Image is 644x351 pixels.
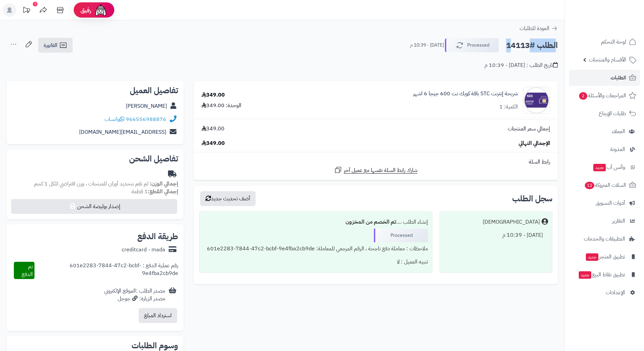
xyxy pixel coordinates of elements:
[601,37,626,47] span: لوحة التحكم
[34,180,148,188] span: لم تقم بتحديد أوزان للمنتجات ، وزن افتراضي للكل 1 كجم
[578,270,625,279] span: تطبيق نقاط البيع
[204,255,428,269] div: تنبيه العميل : لا
[445,38,499,52] button: Processed
[38,38,73,53] a: الفاتورة
[12,155,178,163] h2: تفاصيل الشحن
[520,24,558,32] a: العودة للطلبات
[612,127,625,136] span: العملاء
[34,262,178,279] div: رقم عملية الدفع : 601e2283-7844-47c2-bcbf-9e4fba2cb9de
[508,125,550,133] span: إجمالي سعر المنتجات
[33,2,38,6] div: 1
[499,103,518,111] div: الكمية: 1
[569,159,640,175] a: وآتس آبجديد
[137,232,178,241] h2: طريقة الدفع
[569,249,640,265] a: تطبيق المتجرجديد
[569,34,640,50] a: لوحة التحكم
[586,253,598,261] span: جديد
[201,102,241,109] div: الوحدة: 349.00
[12,342,178,350] h2: وسوم الطلبات
[584,234,625,244] span: التطبيقات والخدمات
[589,55,626,65] span: الأقسام والمنتجات
[569,231,640,247] a: التطبيقات والخدمات
[596,198,625,208] span: أدوات التسويق
[569,105,640,122] a: طلبات الإرجاع
[569,177,640,193] a: السلات المتروكة12
[104,295,165,303] div: مصدر الزيارة: جوجل
[599,109,626,118] span: طلبات الإرجاع
[334,166,418,174] a: شارك رابط السلة نفسها مع عميل آخر
[200,191,256,206] button: أضف تحديث جديد
[201,140,225,147] span: 349.00
[569,213,640,229] a: التقارير
[201,125,224,133] span: 349.00
[578,91,626,100] span: المراجعات والأسئلة
[148,187,178,196] strong: إجمالي القطع:
[569,267,640,283] a: تطبيق نقاط البيعجديد
[150,180,178,188] strong: إجمالي الوزن:
[94,3,108,17] img: ai-face.png
[201,91,225,99] div: 349.00
[519,140,550,147] span: الإجمالي النهائي
[512,195,552,203] h3: سجل الطلب
[569,123,640,140] a: العملاء
[80,6,91,14] span: رفيق
[410,42,444,49] small: [DATE] - 10:39 م
[204,216,428,229] div: إنشاء الطلب ....
[593,162,625,172] span: وآتس آب
[126,102,167,110] a: [PERSON_NAME]
[612,216,625,226] span: التقارير
[12,86,178,95] h2: تفاصيل العميل
[11,199,177,214] button: إصدار بوليصة الشحن
[44,41,57,49] span: الفاتورة
[104,115,124,123] a: واتساب
[344,167,418,174] span: شارك رابط السلة نفسها مع عميل آخر
[579,271,591,279] span: جديد
[523,87,550,114] img: 1737381301-5796560422315345811-90x90.jpg
[569,70,640,86] a: الطلبات
[18,3,35,19] a: تحديثات المنصة
[22,262,33,278] span: تم الدفع
[585,252,625,261] span: تطبيق المتجر
[579,92,587,100] span: 2
[79,128,166,136] a: [EMAIL_ADDRESS][DOMAIN_NAME]
[196,158,555,166] div: رابط السلة
[606,288,625,297] span: الإعدادات
[569,195,640,211] a: أدوات التسويق
[204,242,428,255] div: ملاحظات : معاملة دفع ناجحة ، الرقم المرجعي للمعاملة: 601e2283-7844-47c2-bcbf-9e4fba2cb9de
[122,246,165,254] div: creditcard - mada
[484,61,558,69] div: تاريخ الطلب : [DATE] - 10:39 م
[126,115,166,123] a: 966556988876
[584,180,626,190] span: السلات المتروكة
[610,145,625,154] span: المدونة
[132,187,178,196] small: 1 قطعة
[483,218,540,226] div: [DEMOGRAPHIC_DATA]
[104,287,165,303] div: مصدر الطلب :الموقع الإلكتروني
[506,39,558,52] h2: الطلب #14113
[139,308,177,323] button: استرداد المبلغ
[569,141,640,157] a: المدونة
[593,164,606,171] span: جديد
[520,24,549,32] span: العودة للطلبات
[585,182,594,189] span: 12
[345,218,396,226] b: تم الخصم من المخزون
[569,284,640,301] a: الإعدادات
[444,229,548,242] div: [DATE] - 10:39 م
[611,73,626,82] span: الطلبات
[569,87,640,104] a: المراجعات والأسئلة2
[413,90,518,98] a: شريحة إنترنت STC باقة كويك نت 600 جيجا 6 اشهر
[374,229,428,242] div: Processed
